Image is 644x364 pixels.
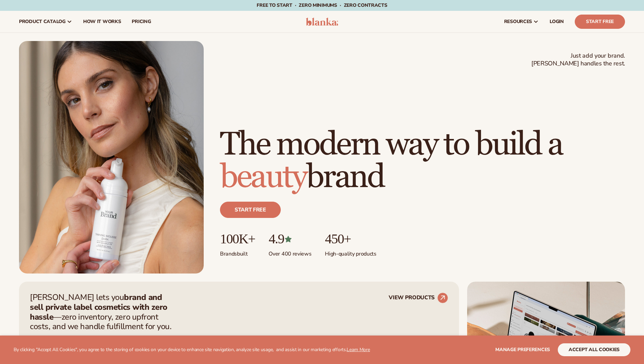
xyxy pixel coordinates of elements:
span: product catalog [19,19,66,24]
img: Female holding tanning mousse. [19,41,204,274]
p: Brands built [220,246,255,258]
span: Just add your brand. [PERSON_NAME] handles the rest. [531,52,625,68]
span: Free to start · ZERO minimums · ZERO contracts [257,2,387,8]
span: pricing [132,19,151,24]
p: 100K+ [220,231,255,246]
p: [PERSON_NAME] lets you —zero inventory, zero upfront costs, and we handle fulfillment for you. [30,292,176,331]
p: Over 400 reviews [269,246,311,258]
a: LOGIN [544,11,569,33]
a: product catalog [14,11,78,33]
span: Manage preferences [495,346,550,353]
p: High-quality products [325,246,376,258]
a: Learn More [347,346,370,353]
button: accept all cookies [558,343,630,356]
a: Start free [220,202,281,218]
a: pricing [126,11,156,33]
a: resources [499,11,544,33]
p: 450+ [325,231,376,246]
p: 4.9 [269,231,311,246]
span: resources [504,19,532,24]
a: How It Works [78,11,127,33]
span: LOGIN [550,19,564,24]
p: By clicking "Accept All Cookies", you agree to the storing of cookies on your device to enhance s... [14,347,370,353]
span: How It Works [83,19,121,24]
span: beauty [220,157,306,197]
a: VIEW PRODUCTS [389,292,448,303]
a: Start Free [575,15,625,29]
h1: The modern way to build a brand [220,128,625,194]
strong: brand and sell private label cosmetics with zero hassle [30,292,167,322]
img: logo [306,18,338,26]
button: Manage preferences [495,343,550,356]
